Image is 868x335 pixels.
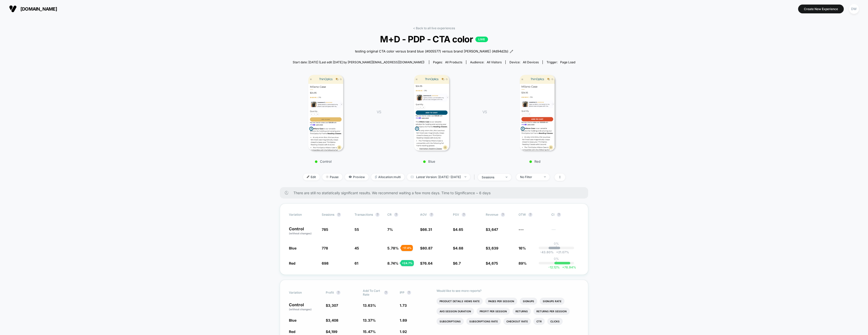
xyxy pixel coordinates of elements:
span: Edit [303,174,320,180]
a: < Back to all live experiences [413,26,455,30]
p: Red [492,159,578,163]
li: Profit Per Session [477,308,510,315]
span: 785 [322,227,328,232]
span: 4,199 [328,329,337,334]
span: 698 [322,261,329,265]
span: -12.12 % [548,265,560,269]
div: Trigger: [547,60,575,64]
button: ? [528,213,532,217]
img: end [506,177,507,178]
div: DW [849,4,859,14]
span: Latest Version: [DATE] - [DATE] [407,174,470,180]
img: end [465,176,466,177]
span: VS [377,110,381,114]
span: 1.92 [400,329,407,334]
span: $ [420,261,432,265]
li: Signups Rate [540,298,564,305]
span: $ [420,246,432,250]
p: Blue [386,159,472,163]
span: 7 % [387,227,393,232]
span: 4.68 [455,246,463,250]
div: Pages: [433,60,462,64]
span: Red [289,329,295,334]
button: DW [848,4,860,14]
span: 1.73 [400,303,407,308]
button: [DOMAIN_NAME] [8,5,59,13]
span: Preview [345,174,369,180]
p: Control [289,303,321,311]
span: 13.37 % [363,318,376,322]
span: 3,408 [328,318,338,322]
div: No Filter [520,175,540,179]
span: testing original CTA color versus brand blue (#005577) versus brand [PERSON_NAME] (#d94d2b) [355,49,508,54]
span: 61 [355,261,358,265]
button: ? [462,213,466,217]
li: Returns [512,308,531,315]
button: ? [557,213,561,217]
p: 0% [554,257,559,261]
span: --- [519,227,524,232]
span: PSV [453,213,459,216]
span: 1.89 [400,318,407,322]
span: 89% [519,261,527,265]
img: calendar [411,176,414,178]
span: all products [445,60,462,64]
button: ? [337,213,341,217]
span: Sessions [322,213,334,216]
div: sessions [482,175,502,179]
p: Would like to see more reports? [437,289,579,293]
span: 15.47 % [363,329,376,334]
span: 6.7 [455,261,461,265]
span: Allocation: multi [371,174,404,180]
span: $ [453,246,463,250]
p: 0% [554,242,559,245]
li: Avg Session Duration [437,308,474,315]
li: Signups [520,298,537,305]
img: Control main [308,75,343,151]
span: $ [326,329,337,334]
li: Checkout Rate [503,318,531,325]
button: ? [501,213,505,217]
span: M+D - PDP - CTA color [297,34,571,44]
span: -43.80 % [540,250,554,254]
span: Add To Cart Rate [363,289,382,296]
span: AOV [420,213,427,216]
button: ? [384,291,388,295]
button: ? [394,213,398,217]
span: 4,675 [488,261,498,265]
span: Blue [289,318,296,322]
img: Visually logo [9,5,17,13]
span: $ [453,227,463,232]
span: CI [551,213,579,217]
span: Variation [289,213,317,217]
span: Transactions [355,213,373,216]
span: CR [387,213,392,216]
span: 8.74 % [387,261,398,265]
span: 3,639 [488,246,498,250]
span: 4.65 [455,227,463,232]
span: 76.94 % [560,265,576,269]
span: (without changes) [289,232,312,235]
span: 55 [355,227,359,232]
button: ? [407,291,411,295]
span: 45 [355,246,359,250]
span: 778 [322,246,328,250]
p: | [556,261,557,264]
span: (without changes) [289,308,312,311]
li: Product Details Views Rate [437,298,483,305]
span: + [562,265,564,269]
span: $ [486,246,498,250]
span: Profit [326,291,334,294]
li: Subscriptions [437,318,464,325]
span: Page Load [560,60,575,64]
span: 13.63 % [363,303,376,308]
span: 21.07 % [554,250,569,254]
span: Start date: [DATE] (Last edit [DATE] by [PERSON_NAME][EMAIL_ADDRESS][DOMAIN_NAME]) [293,60,424,64]
div: + 24.7 % [401,260,414,266]
span: $ [486,227,498,232]
span: all devices [523,60,539,64]
span: 80.87 [422,246,432,250]
span: 16% [519,246,526,250]
img: end [326,176,329,178]
span: 3,307 [328,303,338,308]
